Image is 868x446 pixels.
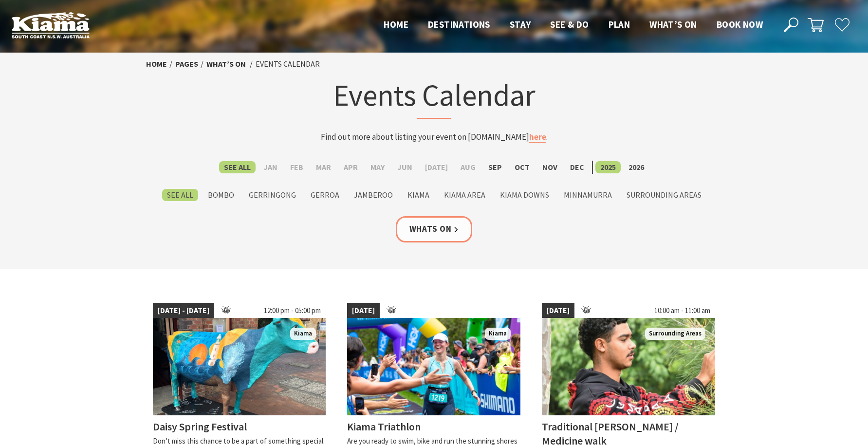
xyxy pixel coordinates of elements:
[374,17,773,33] nav: Main Menu
[290,328,316,340] span: Kiama
[622,189,706,201] label: Surrounding Areas
[146,59,167,69] a: Home
[510,19,531,30] span: Stay
[485,328,511,340] span: Kiama
[219,161,256,173] label: See All
[565,161,589,173] label: Dec
[12,12,90,38] img: Kiama Logo
[311,161,336,173] label: Mar
[175,59,198,69] a: Pages
[259,161,282,173] label: Jan
[550,19,589,30] span: See & Do
[244,189,301,201] label: Gerringong
[203,189,239,201] label: Bombo
[483,161,507,173] label: Sep
[153,303,214,318] span: [DATE] - [DATE]
[542,303,574,318] span: [DATE]
[595,161,621,173] label: 2025
[366,161,389,173] label: May
[396,216,473,242] a: Whats On
[559,189,617,201] label: Minnamurra
[162,189,198,201] label: See All
[347,303,380,318] span: [DATE]
[529,131,546,143] a: here
[439,189,490,201] label: Kiama Area
[259,303,326,318] span: 12:00 pm - 05:00 pm
[403,189,434,201] label: Kiama
[609,19,630,30] span: Plan
[349,189,398,201] label: Jamberoo
[306,189,344,201] label: Gerroa
[420,161,453,173] label: [DATE]
[624,161,649,173] label: 2026
[510,161,535,173] label: Oct
[392,161,417,173] label: Jun
[456,161,480,173] label: Aug
[243,75,625,119] h1: Events Calendar
[243,130,625,144] p: Find out more about listing your event on [DOMAIN_NAME] .
[347,420,421,433] h4: Kiama Triathlon
[384,19,408,30] span: Home
[206,59,246,69] a: What’s On
[256,58,320,71] li: Events Calendar
[285,161,308,173] label: Feb
[649,303,715,318] span: 10:00 am - 11:00 am
[153,420,247,433] h4: Daisy Spring Festival
[347,318,520,415] img: kiamatriathlon
[537,161,562,173] label: Nov
[495,189,554,201] label: Kiama Downs
[428,19,490,30] span: Destinations
[153,318,326,415] img: Dairy Cow Art
[339,161,363,173] label: Apr
[645,328,705,340] span: Surrounding Areas
[649,19,697,30] span: What’s On
[717,19,763,30] span: Book now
